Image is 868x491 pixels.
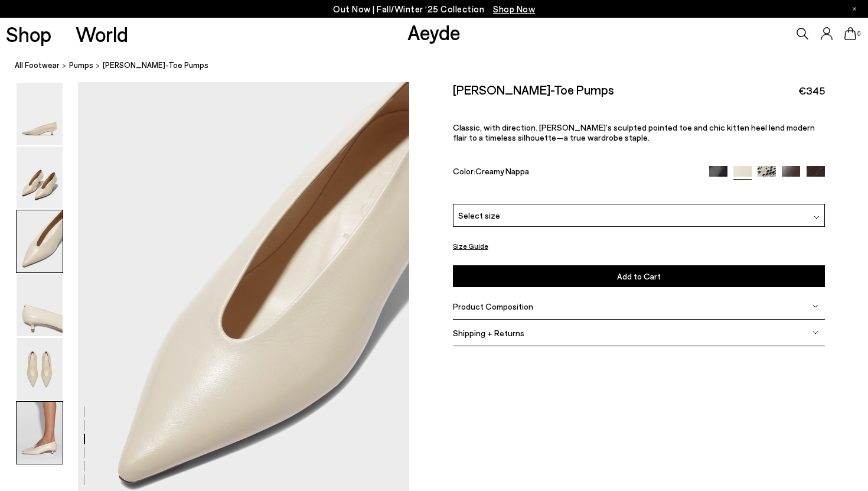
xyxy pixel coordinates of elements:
[856,31,862,37] span: 0
[453,82,614,97] h2: [PERSON_NAME]-Toe Pumps
[453,301,533,311] span: Product Composition
[333,2,535,17] p: Out Now | Fall/Winter ‘25 Collection
[453,239,488,253] button: Size Guide
[453,328,524,338] span: Shipping + Returns
[15,59,60,71] a: All Footwear
[103,59,208,71] span: [PERSON_NAME]-Toe Pumps
[453,265,825,287] button: Add to Cart
[17,274,63,336] img: Clara Pointed-Toe Pumps - Image 4
[17,402,63,464] img: Clara Pointed-Toe Pumps - Image 6
[453,166,697,180] div: Color:
[17,210,63,272] img: Clara Pointed-Toe Pumps - Image 3
[493,4,535,14] span: Navigate to /collections/new-in
[812,330,818,336] img: svg%3E
[475,166,529,176] span: Creamy Nappa
[453,122,825,142] p: Classic, with direction. [PERSON_NAME]’s sculpted pointed toe and chic kitten heel lend modern fl...
[6,24,51,44] a: Shop
[15,50,868,82] nav: breadcrumb
[844,27,856,40] a: 0
[407,19,461,44] a: Aeyde
[69,60,93,70] span: pumps
[798,83,825,98] span: €345
[17,83,63,145] img: Clara Pointed-Toe Pumps - Image 1
[814,214,820,220] img: svg%3E
[458,209,500,222] span: Select size
[812,303,818,309] img: svg%3E
[17,147,63,209] img: Clara Pointed-Toe Pumps - Image 2
[69,59,93,71] a: pumps
[76,24,128,44] a: World
[617,271,661,281] span: Add to Cart
[17,338,63,400] img: Clara Pointed-Toe Pumps - Image 5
